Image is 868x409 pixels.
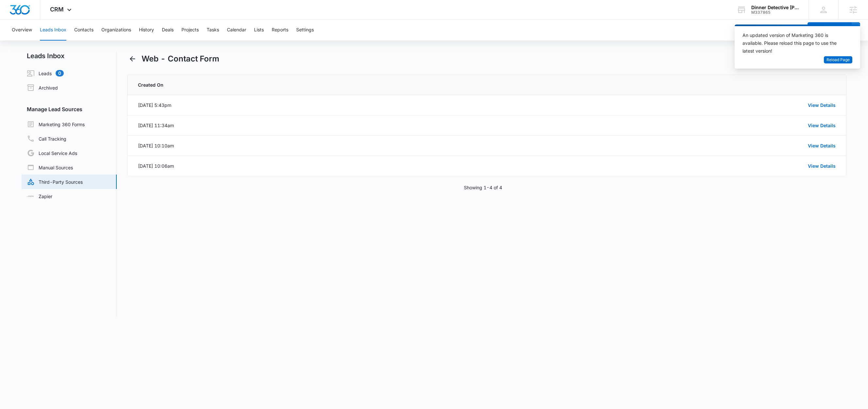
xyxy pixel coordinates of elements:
div: [DATE] 10:06am [138,162,174,169]
div: account name [751,5,799,10]
div: An updated version of Marketing 360 is available. Please reload this page to use the latest version! [742,31,844,55]
button: Reload Page [824,56,852,64]
a: Zapier [27,193,52,200]
button: Leads Inbox [40,20,66,41]
button: Contacts [74,20,94,41]
a: Call Tracking [27,135,66,143]
button: Lists [254,20,264,41]
p: Showing 1-4 of 4 [464,184,502,191]
button: Deals [162,20,174,41]
button: History [139,20,154,41]
button: Reports [272,20,288,41]
h3: Manage Lead Sources [22,105,117,113]
button: Projects [181,20,199,41]
h2: Leads Inbox [22,51,117,61]
div: [DATE] 11:34am [138,122,174,129]
button: Tasks [207,20,219,41]
a: View Details [808,163,836,169]
a: View Details [808,102,836,108]
span: Reload Page [826,57,850,63]
h1: Web - Contact Form [142,53,219,65]
div: [DATE] 5:43pm [138,102,171,109]
a: View Details [808,143,836,148]
div: [DATE] 10:10am [138,142,174,149]
a: Manual Sources [27,163,73,171]
a: Archived [27,84,58,92]
a: Third-Party Sources [27,178,83,186]
span: CRM [50,6,64,13]
button: Settings [296,20,314,41]
a: View Details [808,123,836,128]
button: Calendar [227,20,246,41]
button: Overview [12,20,32,41]
button: Organizations [101,20,131,41]
div: account id [751,10,799,15]
a: Marketing 360 Forms [27,120,85,128]
a: Local Service Ads [27,149,77,157]
button: Add Contact [808,22,852,38]
button: Back [127,54,138,64]
span: Created On [138,81,201,88]
a: Leads0 [27,69,64,77]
